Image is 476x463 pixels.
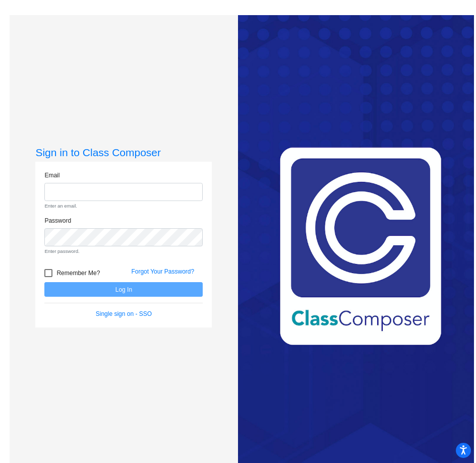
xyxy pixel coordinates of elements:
h3: Sign in to Class Composer [35,146,212,159]
a: Forgot Your Password? [131,268,194,275]
span: Remember Me? [56,267,100,279]
button: Log In [44,282,203,297]
small: Enter an email. [44,203,203,210]
small: Enter password. [44,248,203,255]
label: Password [44,216,71,225]
a: Single sign on - SSO [96,310,152,317]
label: Email [44,171,59,180]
